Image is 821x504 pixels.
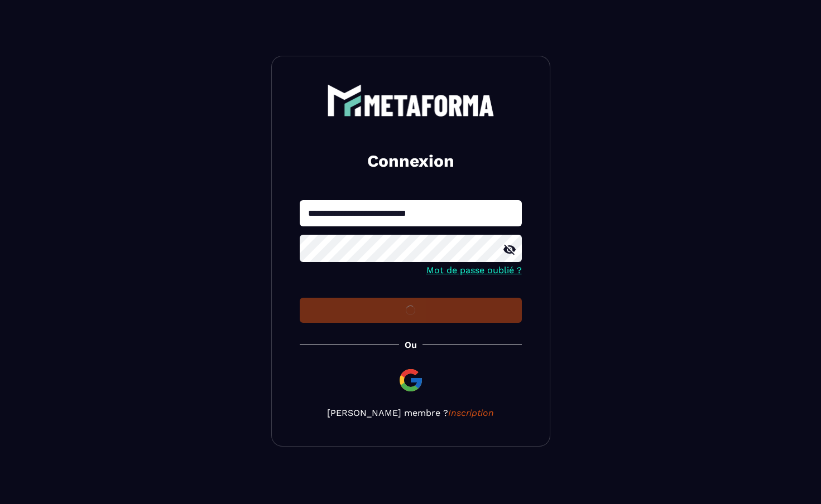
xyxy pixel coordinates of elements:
a: Inscription [448,408,494,418]
img: google [397,367,424,394]
p: Ou [405,340,417,350]
a: logo [300,84,522,117]
p: [PERSON_NAME] membre ? [300,408,522,418]
img: logo [327,84,494,117]
h2: Connexion [313,150,508,172]
a: Mot de passe oublié ? [426,265,522,275]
